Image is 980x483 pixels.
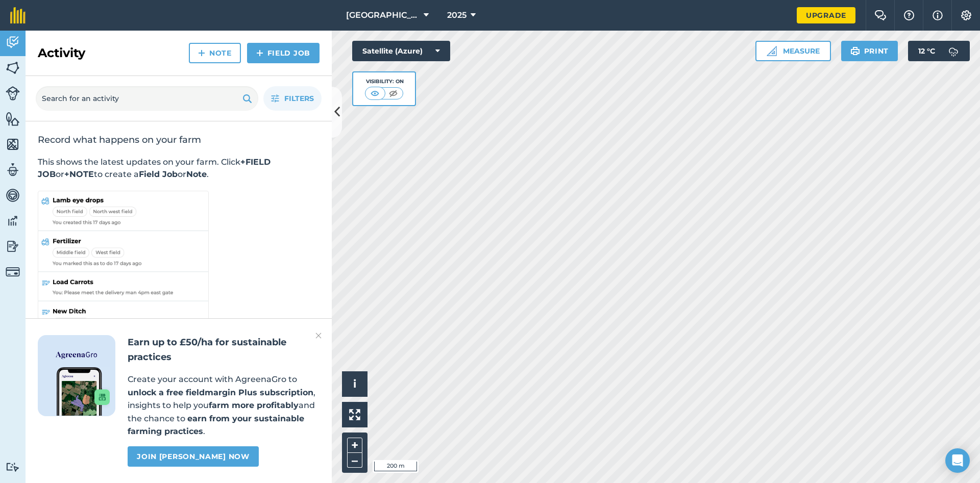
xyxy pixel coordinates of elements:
[57,367,110,416] img: Screenshot of the Gro app
[186,169,207,179] strong: Note
[38,45,85,61] h2: Activity
[369,88,381,98] img: svg+xml;base64,PHN2ZyB4bWxucz0iaHR0cDovL3d3dy53My5vcmcvMjAwMC9zdmciIHdpZHRoPSI1MCIgaGVpZ2h0PSI0MC...
[349,409,360,420] img: Four arrows, one pointing top left, one top right, one bottom right and the last bottom left
[387,88,400,98] img: svg+xml;base64,PHN2ZyB4bWxucz0iaHR0cDovL3d3dy53My5vcmcvMjAwMC9zdmciIHdpZHRoPSI1MCIgaGVpZ2h0PSI0MC...
[6,60,20,75] img: svg+xml;base64,PHN2ZyB4bWxucz0iaHR0cDovL3d3dy53My5vcmcvMjAwMC9zdmciIHdpZHRoPSI1NiIgaGVpZ2h0PSI2MC...
[6,265,20,279] img: svg+xml;base64,PD94bWwgdmVyc2lvbj0iMS4wIiBlbmNvZGluZz0idXRmLTgiPz4KPCEtLSBHZW5lcmF0b3I6IEFkb2JlIE...
[447,9,467,21] span: 2025
[128,373,320,438] p: Create your account with AgreenaGro to , insights to help you and the chance to .
[128,446,258,467] a: Join [PERSON_NAME] now
[6,86,20,100] img: svg+xml;base64,PD94bWwgdmVyc2lvbj0iMS4wIiBlbmNvZGluZz0idXRmLTgiPz4KPCEtLSBHZW5lcmF0b3I6IEFkb2JlIE...
[6,213,20,228] img: svg+xml;base64,PD94bWwgdmVyc2lvbj0iMS4wIiBlbmNvZGluZz0idXRmLTgiPz4KPCEtLSBHZW5lcmF0b3I6IEFkb2JlIE...
[284,93,314,104] span: Filters
[850,45,860,57] img: svg+xml;base64,PHN2ZyB4bWxucz0iaHR0cDovL3d3dy53My5vcmcvMjAwMC9zdmciIHdpZHRoPSIxOSIgaGVpZ2h0PSIyNC...
[347,438,362,453] button: +
[6,162,20,177] img: svg+xml;base64,PD94bWwgdmVyc2lvbj0iMS4wIiBlbmNvZGluZz0idXRmLTgiPz4KPCEtLSBHZW5lcmF0b3I6IEFkb2JlIE...
[6,188,20,203] img: svg+xml;base64,PD94bWwgdmVyc2lvbj0iMS4wIiBlbmNvZGluZz0idXRmLTgiPz4KPCEtLSBHZW5lcmF0b3I6IEFkb2JlIE...
[342,371,367,397] button: i
[139,169,178,179] strong: Field Job
[346,9,420,21] span: [GEOGRAPHIC_DATA]
[365,78,404,86] div: Visibility: On
[918,41,935,61] span: 12 ° C
[128,335,320,365] h2: Earn up to £50/ha for sustainable practices
[247,43,320,63] a: Field Job
[263,86,322,111] button: Filters
[6,35,20,50] img: svg+xml;base64,PD94bWwgdmVyc2lvbj0iMS4wIiBlbmNvZGluZz0idXRmLTgiPz4KPCEtLSBHZW5lcmF0b3I6IEFkb2JlIE...
[128,414,304,437] strong: earn from your sustainable farming practices
[189,43,241,63] a: Note
[6,111,20,126] img: svg+xml;base64,PHN2ZyB4bWxucz0iaHR0cDovL3d3dy53My5vcmcvMjAwMC9zdmciIHdpZHRoPSI1NiIgaGVpZ2h0PSI2MC...
[960,10,972,20] img: A cog icon
[874,10,887,20] img: Two speech bubbles overlapping with the left bubble in the forefront
[198,47,205,59] img: svg+xml;base64,PHN2ZyB4bWxucz0iaHR0cDovL3d3dy53My5vcmcvMjAwMC9zdmciIHdpZHRoPSIxNCIgaGVpZ2h0PSIyNC...
[38,134,320,146] h2: Record what happens on your farm
[908,41,970,61] button: 12 °C
[347,453,362,468] button: –
[767,46,777,56] img: Ruler icon
[945,448,970,473] div: Open Intercom Messenger
[10,7,26,23] img: fieldmargin Logo
[903,10,915,20] img: A question mark icon
[943,41,964,61] img: svg+xml;base64,PD94bWwgdmVyc2lvbj0iMS4wIiBlbmNvZGluZz0idXRmLTgiPz4KPCEtLSBHZW5lcmF0b3I6IEFkb2JlIE...
[933,9,943,21] img: svg+xml;base64,PHN2ZyB4bWxucz0iaHR0cDovL3d3dy53My5vcmcvMjAwMC9zdmciIHdpZHRoPSIxNyIgaGVpZ2h0PSIxNy...
[209,400,299,410] strong: farm more profitably
[352,41,450,61] button: Satellite (Azure)
[353,377,356,390] span: i
[242,92,252,105] img: svg+xml;base64,PHN2ZyB4bWxucz0iaHR0cDovL3d3dy53My5vcmcvMjAwMC9zdmciIHdpZHRoPSIxOSIgaGVpZ2h0PSIyNC...
[256,47,263,59] img: svg+xml;base64,PHN2ZyB4bWxucz0iaHR0cDovL3d3dy53My5vcmcvMjAwMC9zdmciIHdpZHRoPSIxNCIgaGVpZ2h0PSIyNC...
[6,462,20,472] img: svg+xml;base64,PD94bWwgdmVyc2lvbj0iMS4wIiBlbmNvZGluZz0idXRmLTgiPz4KPCEtLSBHZW5lcmF0b3I6IEFkb2JlIE...
[6,239,20,254] img: svg+xml;base64,PD94bWwgdmVyc2lvbj0iMS4wIiBlbmNvZGluZz0idXRmLTgiPz4KPCEtLSBHZW5lcmF0b3I6IEFkb2JlIE...
[755,41,831,61] button: Measure
[128,388,313,397] strong: unlock a free fieldmargin Plus subscription
[36,86,258,111] input: Search for an activity
[6,137,20,152] img: svg+xml;base64,PHN2ZyB4bWxucz0iaHR0cDovL3d3dy53My5vcmcvMjAwMC9zdmciIHdpZHRoPSI1NiIgaGVpZ2h0PSI2MC...
[38,156,320,181] p: This shows the latest updates on your farm. Click or to create a or .
[64,169,94,179] strong: +NOTE
[841,41,898,61] button: Print
[797,7,855,23] a: Upgrade
[315,329,322,342] img: svg+xml;base64,PHN2ZyB4bWxucz0iaHR0cDovL3d3dy53My5vcmcvMjAwMC9zdmciIHdpZHRoPSIyMiIgaGVpZ2h0PSIzMC...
